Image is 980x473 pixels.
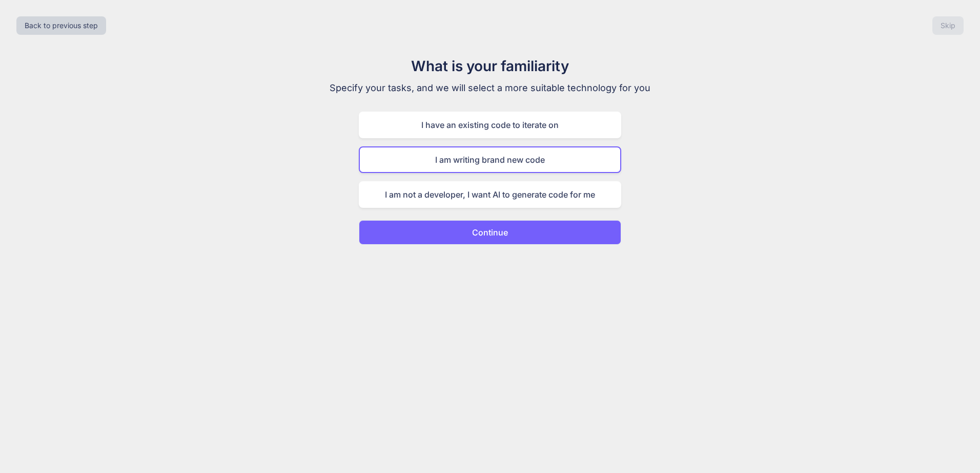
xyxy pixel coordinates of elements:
[359,146,621,173] div: I am writing brand new code
[318,81,662,95] p: Specify your tasks, and we will select a more suitable technology for you
[932,16,964,35] button: Skip
[16,16,106,35] button: Back to previous step
[359,181,621,208] div: I am not a developer, I want AI to generate code for me
[359,220,621,245] button: Continue
[472,226,508,239] p: Continue
[359,112,621,138] div: I have an existing code to iterate on
[318,55,662,77] h1: What is your familiarity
